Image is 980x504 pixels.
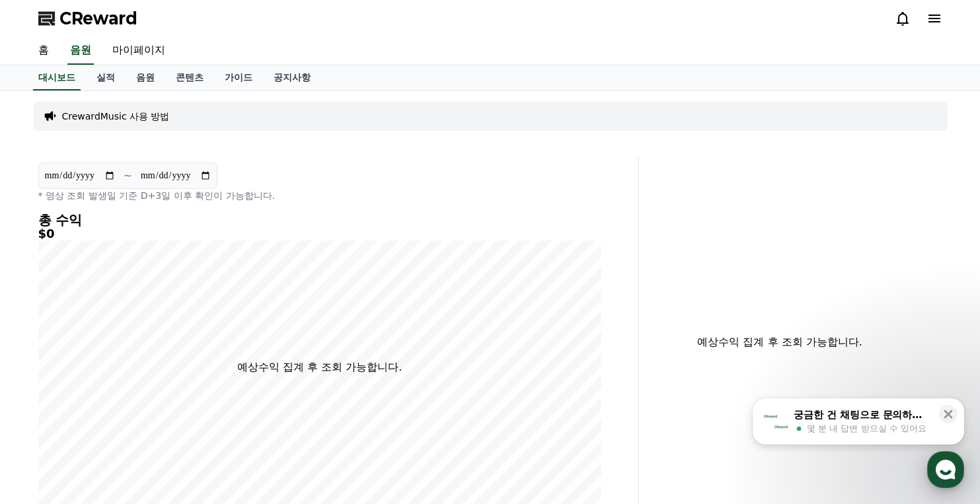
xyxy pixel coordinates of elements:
span: CReward [59,8,137,29]
a: 마이페이지 [102,37,176,65]
a: 가이드 [214,65,263,90]
p: * 영상 조회 발생일 기준 D+3일 이후 확인이 가능합니다. [38,189,601,202]
a: CReward [38,8,137,29]
h5: $0 [38,227,601,240]
a: 홈 [4,394,87,427]
span: 홈 [42,414,50,425]
a: 공지사항 [263,65,321,90]
a: 대시보드 [33,65,81,90]
p: 예상수익 집계 후 조회 가능합니다. [650,334,911,350]
p: 예상수익 집계 후 조회 가능합니다. [237,359,402,375]
a: 콘텐츠 [165,65,214,90]
a: 실적 [86,65,126,90]
a: 대화 [87,394,170,427]
a: CrewardMusic 사용 방법 [62,110,170,123]
a: 홈 [28,37,59,65]
a: 설정 [170,394,254,427]
span: 설정 [204,414,220,425]
p: ~ [124,168,132,184]
h4: 총 수익 [38,213,601,227]
a: 음원 [126,65,165,90]
span: 대화 [121,415,137,425]
a: 음원 [67,37,94,65]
